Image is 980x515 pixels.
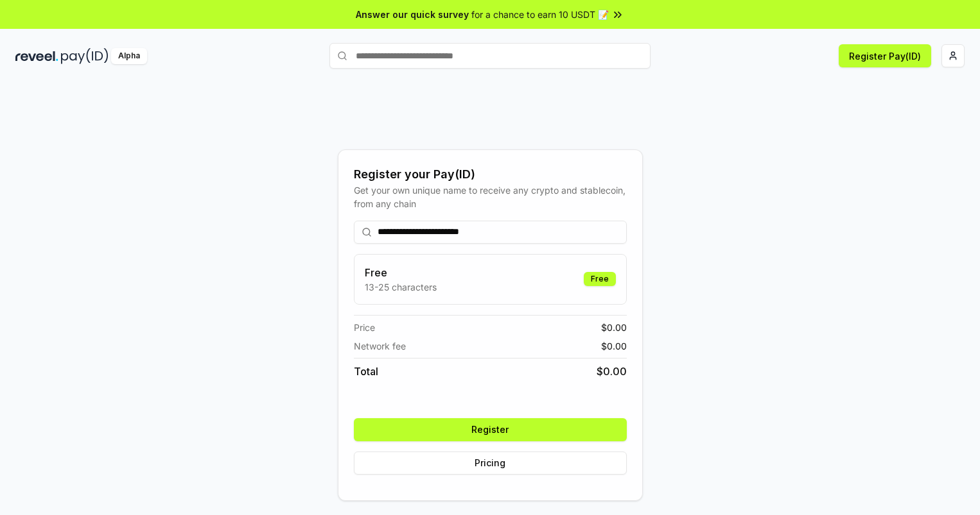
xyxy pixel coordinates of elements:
[601,321,627,334] span: $ 0.00
[584,272,616,286] div: Free
[597,364,627,379] span: $ 0.00
[839,44,931,67] button: Register Pay(ID)
[601,339,627,353] span: $ 0.00
[354,321,375,334] span: Price
[354,364,378,379] span: Total
[354,452,627,475] button: Pricing
[354,165,627,183] div: Register your Pay(ID)
[15,48,58,64] img: reveel_dark
[111,48,147,64] div: Alpha
[471,8,609,21] span: for a chance to earn 10 USDT 📝
[356,8,469,21] span: Answer our quick survey
[354,183,627,210] div: Get your own unique name to receive any crypto and stablecoin, from any chain
[354,339,406,353] span: Network fee
[61,48,109,64] img: pay_id
[365,280,437,294] p: 13-25 characters
[365,265,437,280] h3: Free
[354,418,627,441] button: Register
